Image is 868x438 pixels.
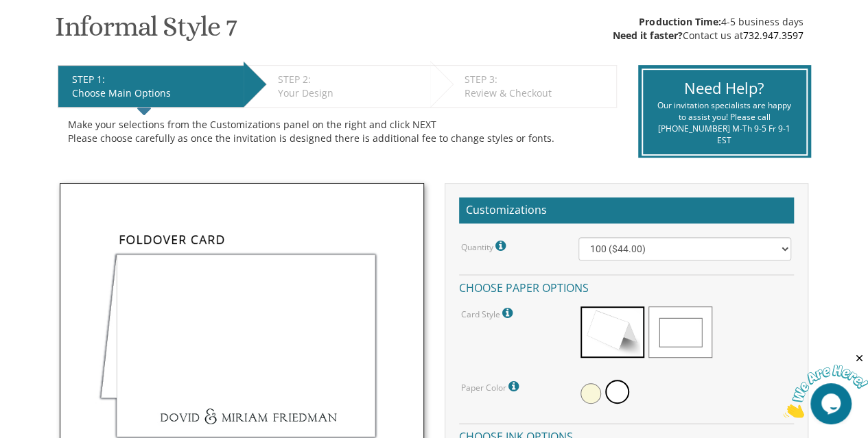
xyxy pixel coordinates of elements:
[68,118,607,145] div: Make your selections from the Customizations panel on the right and click NEXT Please choose care...
[72,86,237,100] div: Choose Main Options
[653,99,796,147] div: Our invitation specialists are happy to assist you! Please call [PHONE_NUMBER] M-Th 9-5 Fr 9-1 EST
[459,197,794,223] h2: Customizations
[459,274,794,298] h4: Choose paper options
[742,29,803,42] a: 732.947.3597
[613,29,682,42] span: Need it faster?
[278,73,423,86] div: STEP 2:
[461,378,522,396] label: Paper Color
[72,73,237,86] div: STEP 1:
[639,15,720,28] span: Production Time:
[461,304,516,322] label: Card Style
[278,86,423,100] div: Your Design
[783,352,868,417] iframe: chat widget
[461,237,509,255] label: Quantity
[613,15,803,42] div: 4-5 business days Contact us at
[653,77,796,99] div: Need Help?
[465,73,609,86] div: STEP 3:
[465,86,609,100] div: Review & Checkout
[55,12,237,52] h1: Informal Style 7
